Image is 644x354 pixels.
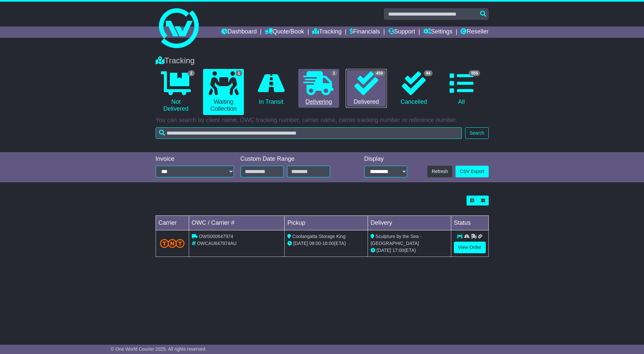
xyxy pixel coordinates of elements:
button: Search [465,127,488,139]
a: 459 Delivered [346,69,387,108]
a: Tracking [312,27,341,38]
span: OWCAU647974AU [197,241,237,246]
button: Refresh [427,166,452,177]
a: Support [388,27,415,38]
a: Dashboard [221,27,257,38]
div: - (ETA) [287,240,365,247]
a: 1 Waiting Collection [203,69,244,115]
span: Coolangatta Storage King [292,234,345,239]
td: Status [451,216,488,230]
a: 555 All [441,69,482,108]
a: Reseller [461,27,488,38]
div: Display [364,155,407,163]
div: (ETA) [371,247,448,254]
div: Tracking [152,56,492,66]
span: 1 [236,70,243,76]
td: Carrier [156,216,189,230]
a: 2 Not Delivered [156,69,196,115]
a: Settings [423,27,453,38]
p: You can search by client name, OWC tracking number, carrier name, carrier tracking number or refe... [156,117,489,124]
div: Invoice [156,155,234,163]
span: © One World Courier 2025. All rights reserved. [111,346,207,352]
div: Custom Date Range [241,155,347,163]
span: 94 [424,70,433,76]
a: Financials [350,27,380,38]
span: 16:00 [322,241,334,246]
span: 459 [374,70,385,76]
td: OWC / Carrier # [189,216,285,230]
a: 94 Cancelled [394,69,434,108]
span: [DATE] [377,248,391,253]
a: Quote/Book [265,27,304,38]
a: In Transit [250,69,291,108]
a: CSV Export [456,166,488,177]
a: 1 Delivering [298,69,339,108]
span: Sculpture by the Sea - [GEOGRAPHIC_DATA] [371,234,421,246]
a: View Order [454,242,486,253]
span: 2 [188,70,195,76]
img: TNT_Domestic.png [160,239,185,248]
span: 17:00 [393,248,404,253]
span: 1 [331,70,338,76]
span: [DATE] [293,241,308,246]
span: 08:00 [309,241,321,246]
td: Pickup [285,216,368,230]
td: Delivery [368,216,451,230]
span: OWS000647974 [199,234,233,239]
span: 555 [469,70,480,76]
